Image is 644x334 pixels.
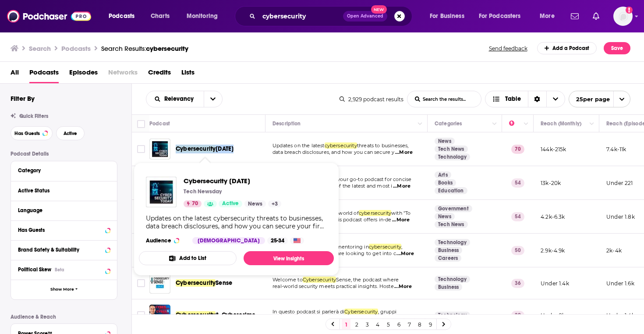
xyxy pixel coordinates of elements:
a: Tech News [435,221,468,228]
a: 70 [184,200,202,207]
a: 4 [373,319,382,330]
a: Cybersecurity& Cybercrime [176,311,255,320]
span: Cybersecurity [344,309,378,315]
a: Search Results:cybersecurity [101,44,188,53]
a: News [435,138,455,145]
a: Cybersecurity[DATE] [176,145,234,153]
span: Cybersecurity [176,279,216,287]
a: CybersecuritySense [176,279,232,288]
a: Show notifications dropdown [589,9,603,24]
span: Toggle select row [137,311,145,319]
img: User Profile [613,7,633,26]
a: 7 [405,319,414,330]
span: information for those that are looking to get into c [272,250,396,256]
p: 54 [511,178,524,187]
img: Podchaser - Follow, Share and Rate Podcasts [7,8,91,25]
span: Cybersecurity [303,277,336,283]
span: Monitoring [187,10,218,22]
span: Relevancy [164,96,197,102]
p: Tech Newsday [184,188,222,195]
p: 50 [511,246,524,255]
div: Has Guests [18,227,103,233]
span: Toggle select row [137,145,145,153]
a: +3 [268,200,281,207]
span: Political Skew [18,266,51,273]
button: Send feedback [486,45,530,52]
span: Cybersecurity [176,311,216,319]
a: News [435,213,455,220]
button: Active [56,126,85,140]
span: More [540,10,555,22]
button: Column Actions [415,119,425,129]
a: Education [435,187,467,194]
p: 4.2k-6.3k [541,213,565,220]
p: Under 2k [541,312,565,319]
a: Business [435,284,462,291]
span: All [11,65,19,83]
span: ...More [393,183,410,190]
button: open menu [569,91,630,107]
span: & Cybercrime [216,311,255,319]
p: 39 [511,311,524,320]
button: Political SkewBeta [18,264,110,275]
p: 36 [511,279,524,288]
h2: Choose View [485,91,565,107]
img: Cybersecurity Sense [149,273,170,294]
span: threats to businesses, [357,142,409,149]
span: New [371,5,387,14]
a: Show notifications dropdown [567,9,582,24]
span: In questo podcast si parlerà di [272,309,344,315]
div: Search Results: [101,44,188,53]
a: Podcasts [29,65,59,83]
span: ...More [392,217,410,224]
span: For Business [430,10,464,22]
div: Language [18,207,104,213]
a: Credits [148,65,171,83]
span: with "To [391,210,410,216]
div: 25-34 [267,237,288,244]
div: Podcast [149,118,170,129]
button: open menu [534,9,566,23]
h3: Podcasts [61,44,91,53]
span: Cybersecurity [176,145,216,153]
span: 70 [192,199,198,208]
a: Books [435,179,456,186]
div: 2,929 podcast results [340,96,403,103]
span: Has Guests [14,131,40,136]
span: Podcasts [109,10,134,22]
span: data breach disclosures, and how you can secure y [272,149,394,155]
a: 5 [384,319,393,330]
a: Technology [435,276,470,283]
h3: Search [29,44,51,53]
h3: Audience [146,237,185,244]
p: 70 [511,145,524,153]
span: [DATE] [216,145,234,153]
p: Under 1.8k [606,213,635,220]
button: Has Guests [18,224,110,235]
span: Updates on the latest [272,142,325,149]
span: Quick Filters [19,113,48,119]
a: Technology [435,312,470,319]
button: open menu [146,96,204,102]
button: open menu [473,9,534,23]
span: Show More [50,287,74,292]
a: Active [219,200,242,207]
button: Add to List [139,251,237,265]
a: 2 [352,319,361,330]
div: Sort Direction [528,91,546,107]
span: For Podcasters [479,10,521,22]
a: Episodes [69,65,98,83]
p: Under 1.4k [606,312,635,319]
span: Open Advanced [347,14,383,18]
span: Networks [108,65,138,83]
img: Cybersecurity Today [146,177,177,207]
span: real-world security meets practical insights. Hoste [272,283,394,289]
button: Column Actions [489,119,500,129]
span: Lists [181,65,195,83]
button: Active Status [18,185,110,196]
a: Cybersecurity & Cybercrime [149,305,170,326]
button: Column Actions [587,119,597,129]
span: Sense, the podcast where [336,277,399,283]
p: 13k-20k [541,179,561,187]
